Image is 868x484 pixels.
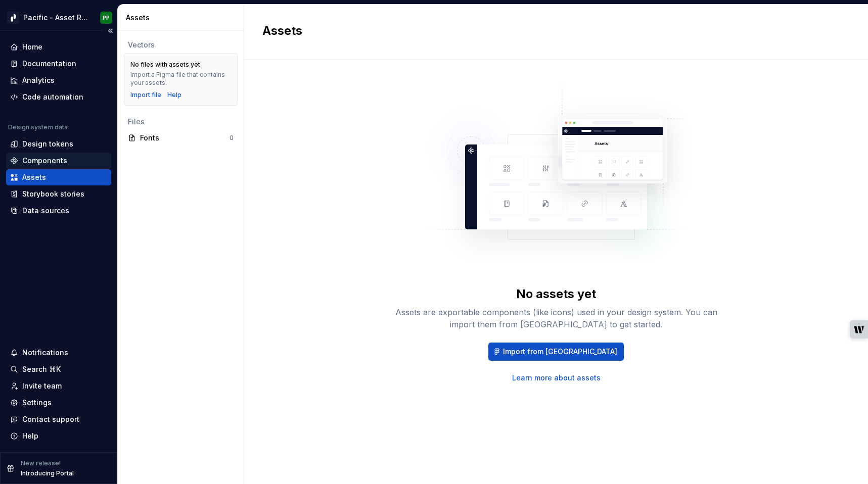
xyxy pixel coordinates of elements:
div: No files with assets yet [130,61,200,69]
div: Settings [22,398,52,408]
a: Fonts0 [124,130,238,146]
div: PP [103,14,110,22]
a: Documentation [6,56,111,72]
a: Home [6,39,111,55]
div: Files [128,117,234,127]
button: Contact support [6,411,111,427]
div: Home [22,42,42,52]
div: Assets [126,13,240,23]
div: No assets yet [516,286,596,302]
div: Components [22,156,67,166]
a: Invite team [6,378,111,394]
p: New release! [21,459,61,467]
a: Help [167,91,181,99]
div: Design system data [8,123,68,131]
div: Pacific - Asset Repository (Features PNG) [23,13,88,23]
button: Help [6,428,111,444]
p: Introducing Portal [21,469,74,477]
a: Components [6,153,111,169]
a: Data sources [6,203,111,219]
img: 8d0dbd7b-a897-4c39-8ca0-62fbda938e11.png [7,12,19,24]
a: Code automation [6,89,111,105]
a: Assets [6,169,111,185]
div: Help [22,431,38,441]
div: Search ⌘K [22,364,61,374]
button: Pacific - Asset Repository (Features PNG)PP [2,7,115,28]
div: Notifications [22,348,68,358]
div: Analytics [22,75,55,85]
div: Code automation [22,92,83,102]
div: Fonts [140,133,230,143]
button: Import from [GEOGRAPHIC_DATA] [488,343,624,361]
a: Learn more about assets [512,373,601,383]
div: Data sources [22,206,69,216]
div: Storybook stories [22,189,84,199]
div: Import a Figma file that contains your assets. [130,71,231,87]
div: Vectors [128,40,234,50]
button: Search ⌘K [6,361,111,377]
div: Assets [22,172,46,182]
div: Documentation [22,59,76,69]
a: Settings [6,395,111,411]
div: Contact support [22,414,79,424]
button: Collapse sidebar [103,24,117,38]
a: Analytics [6,72,111,88]
div: Invite team [22,381,62,391]
a: Storybook stories [6,186,111,202]
button: Notifications [6,345,111,361]
div: Assets are exportable components (like icons) used in your design system. You can import them fro... [394,306,718,330]
button: Import file [130,91,161,99]
span: Import from [GEOGRAPHIC_DATA] [503,347,617,357]
h2: Assets [262,23,838,39]
div: Design tokens [22,139,73,149]
a: Design tokens [6,136,111,152]
div: 0 [230,134,234,142]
